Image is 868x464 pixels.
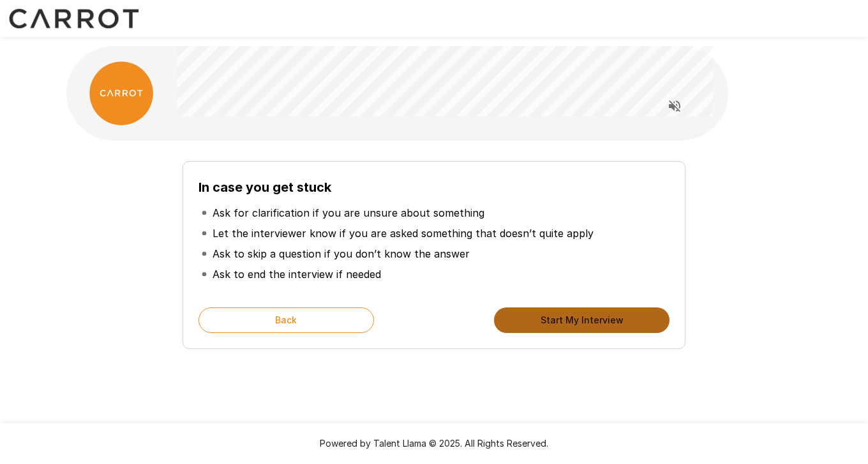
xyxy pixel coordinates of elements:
p: Let the interviewer know if you are asked something that doesn’t quite apply [213,226,594,241]
p: Ask to end the interview if needed [213,267,381,282]
img: carrot_logo.png [89,61,153,125]
button: Read questions aloud [662,93,687,119]
p: Ask for clarification if you are unsure about something [213,205,484,220]
p: Ask to skip a question if you don’t know the answer [213,246,470,261]
b: In case you get stuck [198,180,331,195]
button: Back [198,307,374,333]
button: Start My Interview [494,307,670,333]
p: Powered by Talent Llama © 2025. All Rights Reserved. [15,437,853,450]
